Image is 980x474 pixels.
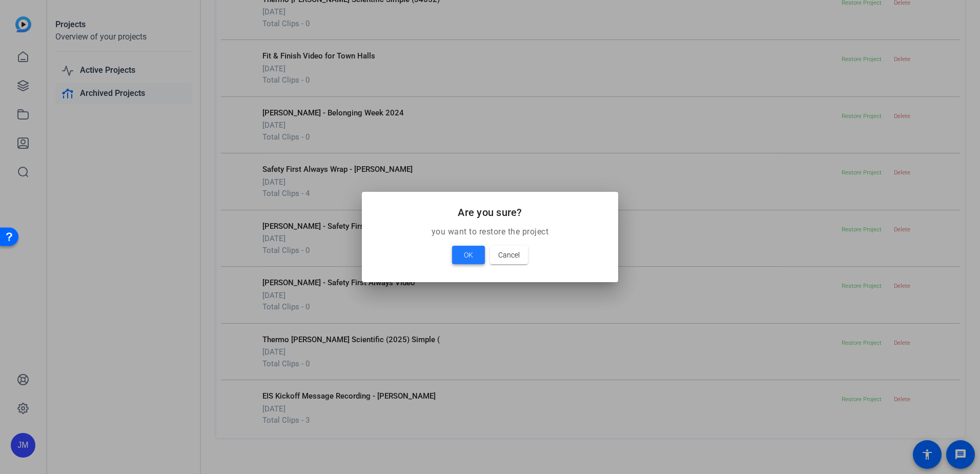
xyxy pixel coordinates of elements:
[452,246,485,264] button: OK
[374,204,606,221] h2: Are you sure?
[374,226,606,238] p: you want to restore the project
[498,249,520,261] span: Cancel
[464,249,473,261] span: OK
[490,246,528,264] button: Cancel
